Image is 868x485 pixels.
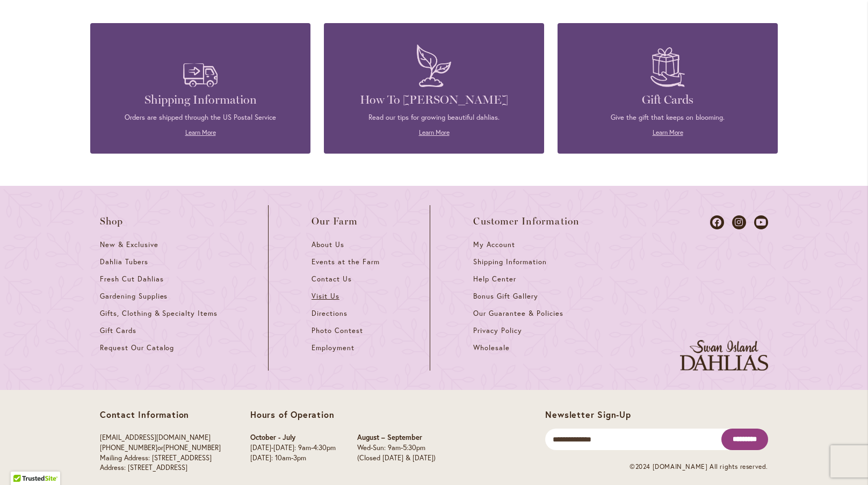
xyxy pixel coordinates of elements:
span: Photo Contest [312,326,363,335]
a: [EMAIL_ADDRESS][DOMAIN_NAME] [100,433,211,442]
span: Shop [100,216,124,227]
span: Gifts, Clothing & Specialty Items [100,309,218,318]
span: My Account [473,240,515,249]
span: New & Exclusive [100,240,158,249]
p: [DATE]-[DATE]: 9am-4:30pm [250,443,336,453]
span: Visit Us [312,292,339,301]
p: Orders are shipped through the US Postal Service [106,113,294,122]
a: Dahlias on Facebook [710,215,724,229]
p: or Mailing Address: [STREET_ADDRESS] Address: [STREET_ADDRESS] [100,433,221,473]
p: Give the gift that keeps on blooming. [574,113,762,122]
span: Gift Cards [100,326,136,335]
span: Employment [312,343,355,352]
h4: Shipping Information [106,92,294,107]
p: Contact Information [100,409,221,420]
span: Newsletter Sign-Up [545,409,631,420]
p: Read our tips for growing beautiful dahlias. [340,113,528,122]
a: Dahlias on Youtube [754,215,768,229]
p: Hours of Operation [250,409,436,420]
a: Learn More [653,128,683,136]
span: About Us [312,240,344,249]
a: Dahlias on Instagram [732,215,746,229]
h4: How To [PERSON_NAME] [340,92,528,107]
span: Events at the Farm [312,257,379,266]
span: Request Our Catalog [100,343,174,352]
span: Bonus Gift Gallery [473,292,538,301]
span: Contact Us [312,274,352,284]
p: October - July [250,433,336,443]
h4: Gift Cards [574,92,762,107]
span: Customer Information [473,216,580,227]
span: Privacy Policy [473,326,522,335]
span: Directions [312,309,348,318]
span: Our Guarantee & Policies [473,309,563,318]
span: Our Farm [312,216,358,227]
span: Fresh Cut Dahlias [100,274,164,284]
span: Shipping Information [473,257,546,266]
p: Wed-Sun: 9am-5:30pm [357,443,436,453]
span: Help Center [473,274,516,284]
a: [PHONE_NUMBER] [100,443,157,452]
span: Wholesale [473,343,510,352]
span: Gardening Supplies [100,292,168,301]
a: Learn More [419,128,450,136]
p: August – September [357,433,436,443]
span: Dahlia Tubers [100,257,148,266]
a: [PHONE_NUMBER] [163,443,221,452]
a: Learn More [185,128,216,136]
